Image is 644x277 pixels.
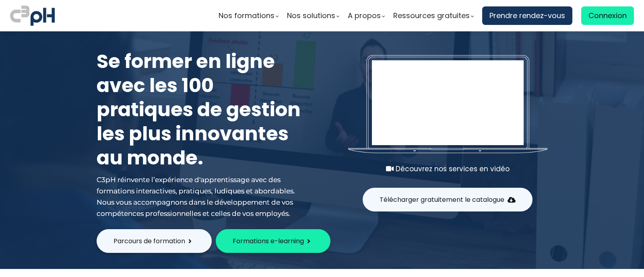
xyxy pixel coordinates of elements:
[348,163,547,174] div: Découvrez nos services en vidéo
[97,229,212,253] button: Parcours de formation
[489,10,565,22] span: Prendre rendez-vous
[482,6,572,25] a: Prendre rendez-vous
[393,10,470,22] span: Ressources gratuites
[287,10,335,22] span: Nos solutions
[233,236,304,246] span: Formations e-learning
[588,10,627,22] span: Connexion
[97,174,306,219] div: C3pH réinvente l’expérience d'apprentissage avec des formations interactives, pratiques, ludiques...
[380,195,504,205] span: Télécharger gratuitement le catalogue
[363,188,533,211] button: Télécharger gratuitement le catalogue
[10,4,55,27] img: logo C3PH
[219,10,275,22] span: Nos formations
[348,10,381,22] span: A propos
[216,229,330,253] button: Formations e-learning
[581,6,634,25] a: Connexion
[114,236,185,246] span: Parcours de formation
[97,49,306,170] h1: Se former en ligne avec les 100 pratiques de gestion les plus innovantes au monde.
